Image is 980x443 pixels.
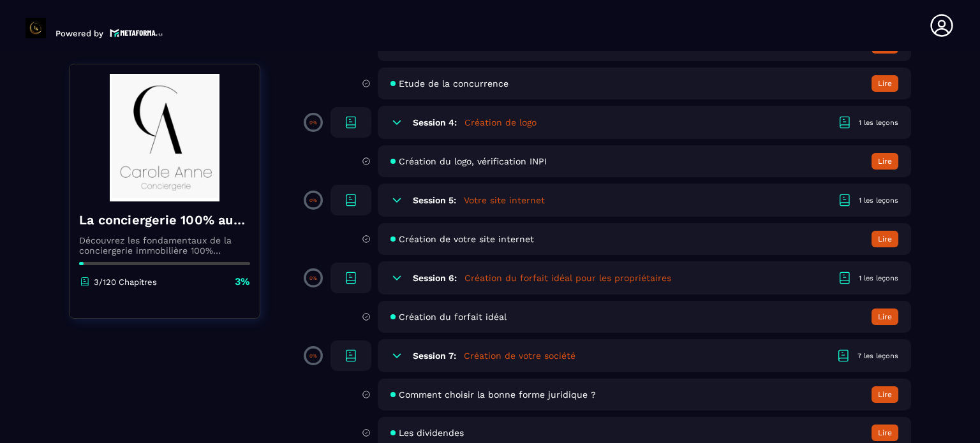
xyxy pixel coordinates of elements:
[413,117,457,127] h6: Session 4:
[872,425,898,441] button: Lire
[399,428,464,438] span: Les dividendes
[872,386,898,403] button: Lire
[464,194,545,207] h5: Votre site internet
[872,309,898,325] button: Lire
[79,74,250,201] img: banner
[872,231,898,247] button: Lire
[413,195,456,205] h6: Session 5:
[399,312,507,322] span: Création du forfait idéal
[413,351,456,361] h6: Session 7:
[399,156,547,166] span: Création du logo, vérification INPI
[309,120,317,126] p: 0%
[235,275,250,289] p: 3%
[94,277,157,287] p: 3/120 Chapitres
[399,78,509,89] span: Etude de la concurrence
[309,353,317,359] p: 0%
[26,18,46,38] img: logo-branding
[857,351,898,361] div: 7 les leçons
[859,118,898,127] div: 1 les leçons
[399,234,534,244] span: Création de votre site internet
[309,275,317,281] p: 0%
[859,273,898,283] div: 1 les leçons
[464,349,575,362] h5: Création de votre société
[872,75,898,92] button: Lire
[464,116,537,129] h5: Création de logo
[309,198,317,203] p: 0%
[399,389,596,400] span: Comment choisir la bonne forme juridique ?
[110,27,163,38] img: logo
[56,29,103,38] p: Powered by
[464,272,671,284] h5: Création du forfait idéal pour les propriétaires
[859,196,898,205] div: 1 les leçons
[79,235,250,256] p: Découvrez les fondamentaux de la conciergerie immobilière 100% automatisée. Cette formation est c...
[79,211,250,229] h4: La conciergerie 100% automatisée
[413,273,457,283] h6: Session 6:
[872,153,898,170] button: Lire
